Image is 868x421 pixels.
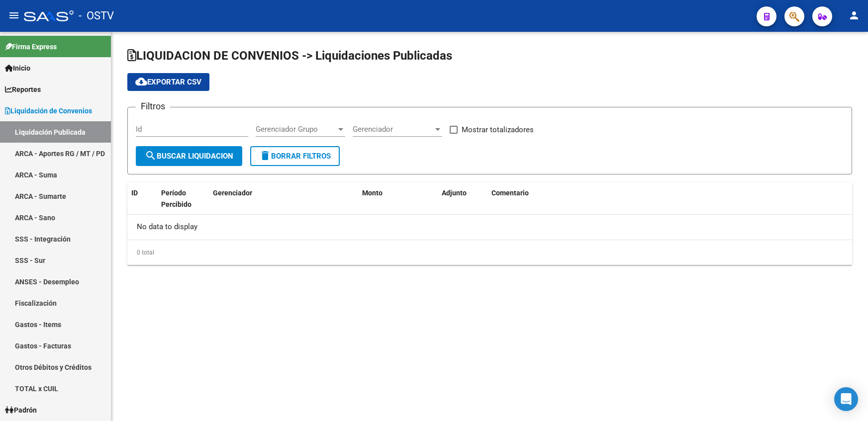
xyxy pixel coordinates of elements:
span: LIQUIDACION DE CONVENIOS -> Liquidaciones Publicadas [127,49,452,63]
span: Mostrar totalizadores [462,124,534,136]
button: Buscar Liquidacion [136,146,242,166]
datatable-header-cell: Monto [358,182,438,226]
datatable-header-cell: Adjunto [438,182,487,226]
div: No data to display [127,215,852,240]
span: Gerenciador [213,189,252,197]
span: - OSTV [79,5,114,27]
span: Gerenciador [353,125,433,134]
div: Open Intercom Messenger [834,387,858,411]
span: Borrar Filtros [259,152,331,161]
div: 0 total [127,240,852,265]
span: Gerenciador Grupo [256,125,336,134]
mat-icon: delete [259,150,271,162]
span: Adjunto [442,189,467,197]
datatable-header-cell: Gerenciador [209,182,358,226]
mat-icon: person [848,9,860,21]
mat-icon: search [145,150,157,162]
span: Período Percibido [161,189,192,208]
span: Firma Express [5,41,57,52]
datatable-header-cell: Comentario [487,182,852,226]
span: Inicio [5,63,30,74]
h3: Filtros [136,99,170,113]
mat-icon: menu [8,9,20,21]
span: ID [131,189,138,197]
span: Monto [362,189,383,197]
span: Reportes [5,84,41,95]
span: Exportar CSV [135,78,201,86]
button: Borrar Filtros [250,146,340,166]
datatable-header-cell: ID [127,182,157,226]
datatable-header-cell: Período Percibido [157,182,194,226]
span: Padrón [5,405,37,416]
span: Liquidación de Convenios [5,105,92,116]
mat-icon: cloud_download [135,76,147,87]
span: Buscar Liquidacion [145,152,233,161]
span: Comentario [491,189,529,197]
button: Exportar CSV [127,73,209,91]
